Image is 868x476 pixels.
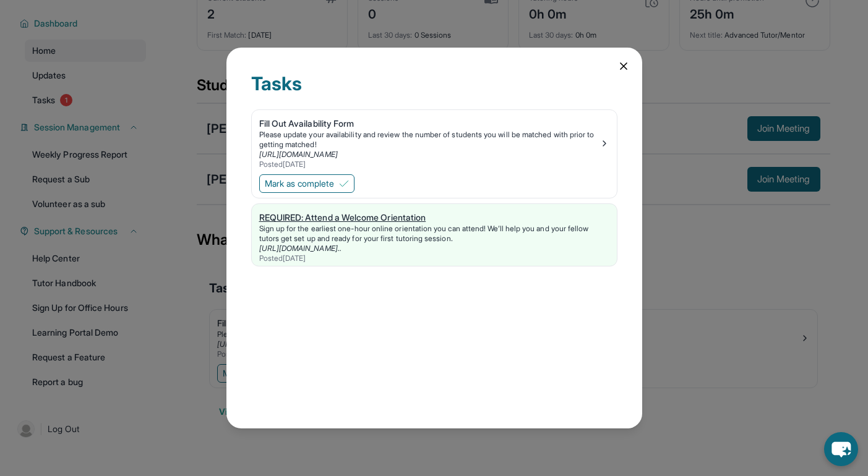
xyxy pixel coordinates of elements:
button: chat-button [824,432,858,466]
div: Sign up for the earliest one-hour online orientation you can attend! We’ll help you and your fell... [259,224,609,244]
a: Fill Out Availability FormPlease update your availability and review the number of students you w... [252,110,617,172]
div: Posted [DATE] [259,159,599,169]
button: Mark as complete [259,174,355,193]
div: Please update your availability and review the number of students you will be matched with prior ... [259,130,599,150]
div: REQUIRED: Attend a Welcome Orientation [259,211,609,224]
a: [URL][DOMAIN_NAME] [259,150,338,159]
div: Fill Out Availability Form [259,117,599,130]
div: Tasks [251,72,617,109]
a: [URL][DOMAIN_NAME].. [259,244,342,253]
img: Mark as complete [339,179,349,189]
div: Posted [DATE] [259,253,609,263]
span: Mark as complete [265,177,334,190]
a: REQUIRED: Attend a Welcome OrientationSign up for the earliest one-hour online orientation you ca... [252,204,617,266]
